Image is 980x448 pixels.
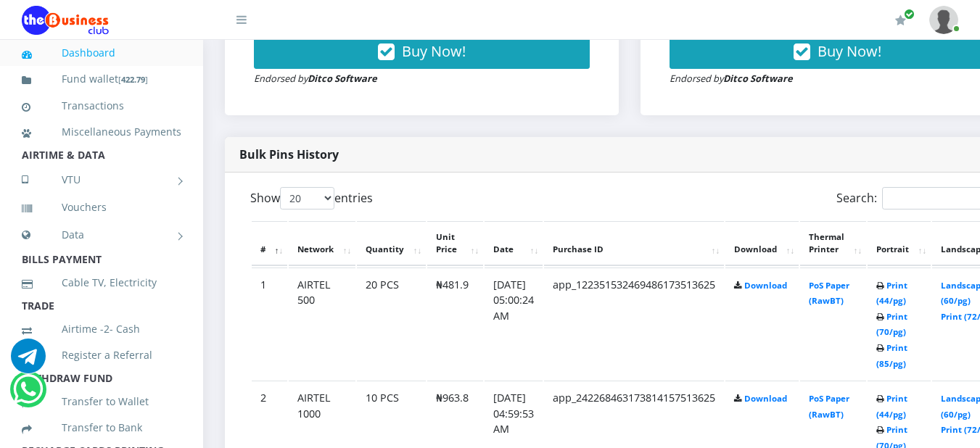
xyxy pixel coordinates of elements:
[876,342,907,369] a: Print (85/pg)
[250,187,373,210] label: Show entries
[308,72,377,85] strong: Ditco Software
[357,267,426,380] td: 20 PCS
[868,221,931,266] th: Portrait: activate to sort column ascending
[22,89,181,123] a: Transactions
[22,191,181,224] a: Vouchers
[252,221,287,266] th: #: activate to sort column descending
[22,217,181,253] a: Data
[289,221,355,266] th: Network: activate to sort column ascending
[280,187,334,210] select: Showentries
[485,221,543,266] th: Date: activate to sort column ascending
[876,311,907,338] a: Print (70/pg)
[13,383,43,407] a: Chat for support
[670,72,793,85] small: Endorsed by
[254,72,377,85] small: Endorsed by
[22,411,181,444] a: Transfer to Bank
[723,72,793,85] strong: Ditco Software
[818,41,881,61] span: Buy Now!
[929,6,958,34] img: User
[544,221,724,266] th: Purchase ID: activate to sort column ascending
[22,162,181,198] a: VTU
[744,393,787,404] a: Download
[402,41,466,61] span: Buy Now!
[22,36,181,70] a: Dashboard
[22,115,181,149] a: Miscellaneous Payments
[121,74,145,85] b: 422.79
[876,393,907,420] a: Print (44/pg)
[427,221,483,266] th: Unit Price: activate to sort column ascending
[809,393,849,420] a: PoS Paper (RawBT)
[357,221,426,266] th: Quantity: activate to sort column ascending
[800,221,866,266] th: Thermal Printer: activate to sort column ascending
[22,266,181,299] a: Cable TV, Electricity
[22,312,181,346] a: Airtime -2- Cash
[427,267,483,380] td: ₦481.9
[809,280,849,307] a: PoS Paper (RawBT)
[904,9,915,20] span: Renew/Upgrade Subscription
[485,267,543,380] td: [DATE] 05:00:24 AM
[239,146,339,162] strong: Bulk Pins History
[22,62,181,96] a: Fund wallet[422.79]
[254,34,590,69] button: Buy Now!
[22,6,109,35] img: Logo
[744,280,787,291] a: Download
[22,339,181,372] a: Register a Referral
[289,267,355,380] td: AIRTEL 500
[11,349,46,373] a: Chat for support
[876,280,907,307] a: Print (44/pg)
[725,221,799,266] th: Download: activate to sort column ascending
[118,74,148,85] small: [ ]
[252,267,287,380] td: 1
[895,14,906,26] i: Renew/Upgrade Subscription
[22,385,181,418] a: Transfer to Wallet
[544,267,724,380] td: app_122351532469486173513625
